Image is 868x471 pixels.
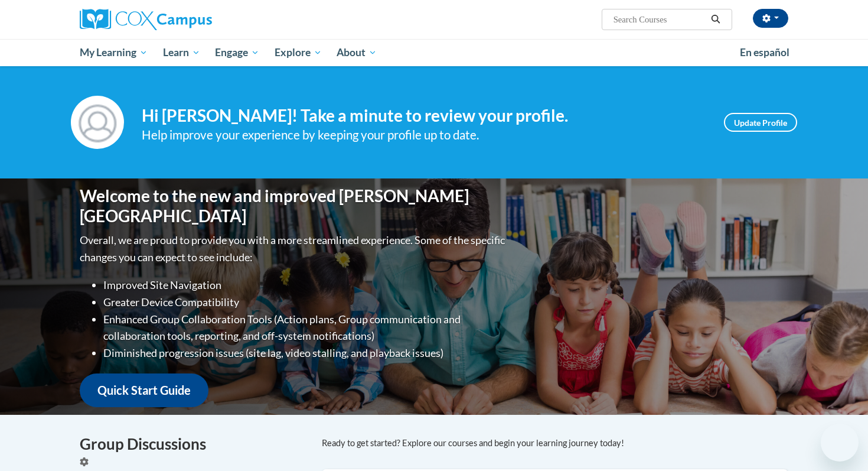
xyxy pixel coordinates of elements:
[821,424,859,462] iframe: Button to launch messaging window
[337,46,377,60] span: About
[72,39,155,66] a: My Learning
[753,9,788,28] button: Account Settings
[80,186,508,226] h1: Welcome to the new and improved [PERSON_NAME][GEOGRAPHIC_DATA]
[80,373,208,407] a: Quick Start Guide
[275,46,322,60] span: Explore
[215,46,259,60] span: Engage
[612,12,707,27] input: Search Courses
[724,113,797,132] a: Update Profile
[80,9,304,30] a: Cox Campus
[80,433,304,456] h4: Group Discussions
[103,311,508,345] li: Enhanced Group Collaboration Tools (Action plans, Group communication and collaboration tools, re...
[707,12,725,27] button: Search
[267,39,329,66] a: Explore
[80,46,148,60] span: My Learning
[103,277,508,294] li: Improved Site Navigation
[155,39,208,66] a: Learn
[740,46,789,59] span: En español
[142,125,706,145] div: Help improve your experience by keeping your profile up to date.
[142,106,706,126] h4: Hi [PERSON_NAME]! Take a minute to review your profile.
[80,232,508,266] p: Overall, we are proud to provide you with a more streamlined experience. Some of the specific cha...
[80,9,212,30] img: Cox Campus
[207,39,267,66] a: Engage
[732,40,797,65] a: En español
[103,345,508,362] li: Diminished progression issues (site lag, video stalling, and playback issues)
[329,39,385,66] a: About
[71,96,124,149] img: Profile Image
[62,39,806,66] div: Main menu
[103,294,508,311] li: Greater Device Compatibility
[163,46,200,60] span: Learn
